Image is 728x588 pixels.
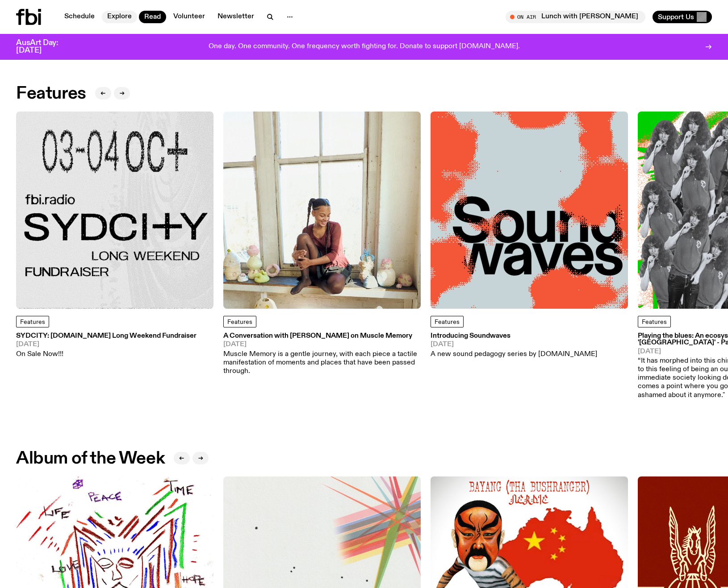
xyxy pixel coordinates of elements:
span: [DATE] [16,341,197,348]
img: Black text on gray background. Reading top to bottom: 03-04 OCT. fbi.radio SYDCITY LONG WEEKEND F... [16,112,213,309]
p: On Sale Now!!! [16,350,197,359]
span: [DATE] [223,341,421,348]
p: Muscle Memory is a gentle journey, with each piece a tactile manifestation of moments and places ... [223,350,421,376]
p: One day. One community. One frequency worth fighting for. Donate to support [DOMAIN_NAME]. [209,43,520,51]
a: Features [638,316,671,327]
h2: Album of the Week [16,451,165,467]
span: [DATE] [431,341,597,348]
span: Features [20,319,45,325]
a: Explore [102,11,137,23]
a: SYDCITY: [DOMAIN_NAME] Long Weekend Fundraiser[DATE]On Sale Now!!! [16,333,197,359]
a: A Conversation with [PERSON_NAME] on Muscle Memory[DATE]Muscle Memory is a gentle journey, with e... [223,333,421,376]
a: Introducing Soundwaves[DATE]A new sound pedagogy series by [DOMAIN_NAME] [431,333,597,359]
img: The text Sound waves, with one word stacked upon another, in black text on a bluish-gray backgrou... [431,112,628,309]
span: Support Us [658,13,694,21]
button: On AirLunch with [PERSON_NAME] [506,11,645,23]
a: Features [16,316,49,327]
p: A new sound pedagogy series by [DOMAIN_NAME] [431,350,597,359]
span: Features [642,319,667,325]
h3: AusArt Day: [DATE] [16,39,73,54]
span: Features [435,319,460,325]
h3: Introducing Soundwaves [431,333,597,340]
button: Support Us [653,11,712,23]
a: Features [431,316,464,327]
h3: SYDCITY: [DOMAIN_NAME] Long Weekend Fundraiser [16,333,197,340]
h2: Features [16,86,86,102]
a: Features [223,316,256,327]
a: Volunteer [168,11,210,23]
a: Schedule [59,11,100,23]
a: Newsletter [212,11,259,23]
span: Features [227,319,252,325]
a: Read [139,11,166,23]
h3: A Conversation with [PERSON_NAME] on Muscle Memory [223,333,421,340]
